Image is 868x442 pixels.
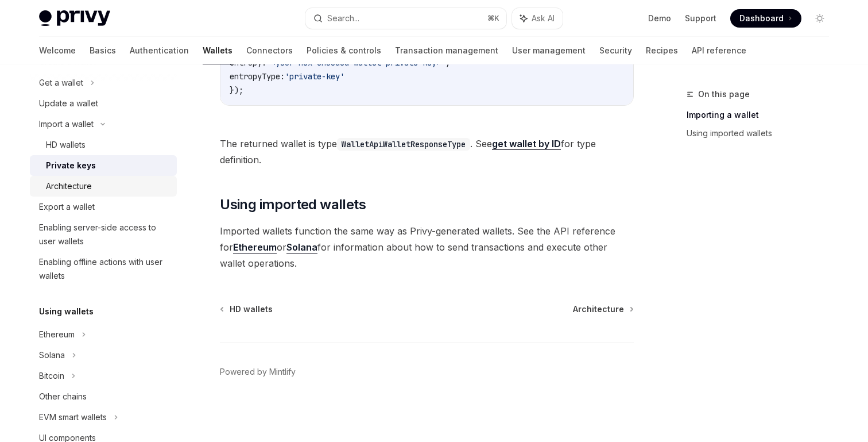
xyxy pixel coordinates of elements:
[532,13,555,24] span: Ask AI
[230,85,243,95] span: });
[30,386,177,407] a: Other chains
[30,252,177,286] a: Enabling offline actions with user wallets
[39,200,95,214] div: Export a wallet
[30,217,177,252] a: Enabling server-side access to user wallets
[230,71,285,82] span: entropyType:
[46,179,92,193] div: Architecture
[220,195,366,214] span: Using imported wallets
[39,97,98,110] div: Update a wallet
[698,87,750,101] span: On this page
[692,37,746,64] a: API reference
[512,37,586,64] a: User management
[327,11,359,25] div: Search...
[39,10,110,26] img: light logo
[30,197,177,217] a: Export a wallet
[285,71,344,82] span: 'private-key'
[687,106,838,124] a: Importing a wallet
[30,176,177,197] a: Architecture
[203,37,232,64] a: Wallets
[492,138,561,150] a: get wallet by ID
[39,390,87,403] div: Other chains
[648,13,671,24] a: Demo
[46,159,96,172] div: Private keys
[90,37,116,64] a: Basics
[39,348,65,362] div: Solana
[39,369,64,383] div: Bitcoin
[739,13,784,24] span: Dashboard
[337,138,470,151] code: WalletApiWalletResponseType
[646,37,678,64] a: Recipes
[39,221,170,248] div: Enabling server-side access to user wallets
[39,305,94,318] h5: Using wallets
[220,223,634,271] span: Imported wallets function the same way as Privy-generated wallets. See the API reference for or f...
[221,303,273,315] a: HD wallets
[39,410,107,424] div: EVM smart wallets
[395,37,498,64] a: Transaction management
[30,134,177,155] a: HD wallets
[46,138,86,152] div: HD wallets
[730,9,801,28] a: Dashboard
[220,366,296,378] a: Powered by Mintlify
[39,255,170,283] div: Enabling offline actions with user wallets
[39,76,83,90] div: Get a wallet
[130,37,189,64] a: Authentication
[307,37,381,64] a: Policies & controls
[687,124,838,143] a: Using imported wallets
[39,37,76,64] a: Welcome
[573,303,624,315] span: Architecture
[599,37,632,64] a: Security
[39,117,94,131] div: Import a wallet
[487,14,499,23] span: ⌘ K
[230,303,273,315] span: HD wallets
[39,328,75,341] div: Ethereum
[685,13,716,24] a: Support
[233,241,277,253] a: Ethereum
[30,93,177,114] a: Update a wallet
[305,8,506,29] button: Search...⌘K
[573,303,633,315] a: Architecture
[30,155,177,176] a: Private keys
[246,37,293,64] a: Connectors
[512,8,563,29] button: Ask AI
[286,241,317,253] a: Solana
[220,136,634,168] span: The returned wallet is type . See for type definition.
[811,9,829,28] button: Toggle dark mode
